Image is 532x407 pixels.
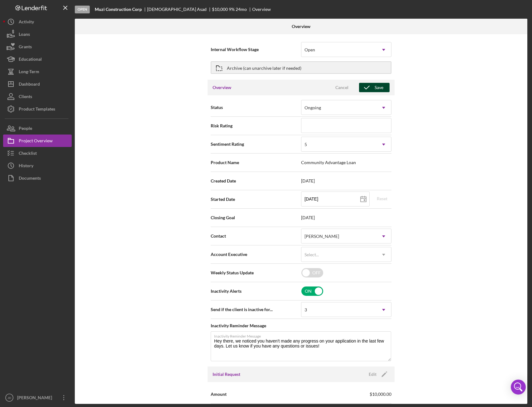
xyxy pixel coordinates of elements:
[236,7,247,12] div: 24 mo
[304,234,339,239] div: [PERSON_NAME]
[301,160,391,165] span: Community Advantage Loan
[3,90,72,103] button: Clients
[211,306,301,313] span: Send if the client is inactive for...
[212,7,228,12] span: $10,000
[211,323,391,329] span: Inactivity Reminder Message
[19,78,40,92] div: Dashboard
[95,7,142,12] b: Muzi Construction Corp
[211,178,301,184] span: Created Date
[304,307,307,312] div: 3
[19,90,32,104] div: Clients
[19,40,32,54] div: Grants
[3,391,72,404] button: JD[PERSON_NAME]
[211,215,301,221] span: Closing Goal
[373,194,391,203] button: Reset
[3,103,72,115] button: Product Templates
[211,104,301,111] span: Status
[301,178,391,183] span: [DATE]
[326,83,357,92] button: Cancel
[75,6,90,13] div: Open
[19,65,39,79] div: Long-Term
[3,16,72,28] button: Activity
[252,7,271,12] div: Overview
[304,142,307,147] div: 5
[211,196,301,202] span: Started Date
[19,53,42,67] div: Educational
[211,46,301,53] span: Internal Workflow Stage
[211,159,301,166] span: Product Name
[19,135,53,149] div: Project Overview
[3,78,72,90] button: Dashboard
[3,122,72,135] button: People
[377,194,387,203] div: Reset
[3,159,72,172] button: History
[7,396,11,400] text: JD
[370,391,391,397] span: $10,000.00
[213,84,231,91] h3: Overview
[211,270,301,276] span: Weekly Status Update
[365,370,390,379] button: Edit
[3,28,72,40] button: Loans
[147,7,212,12] div: [DEMOGRAPHIC_DATA] Asad
[19,122,32,136] div: People
[292,24,310,29] b: Overview
[3,147,72,159] button: Checklist
[211,123,301,129] span: Risk Rating
[3,65,72,78] button: Long-Term
[304,47,315,52] div: Open
[19,28,30,42] div: Loans
[3,135,72,147] button: Project Overview
[304,105,321,110] div: Ongoing
[211,251,301,258] span: Account Executive
[359,83,390,92] button: Save
[3,172,72,184] button: Documents
[3,40,72,53] button: Grants
[19,16,34,30] div: Activity
[211,331,391,361] textarea: Hey there, we noticed you haven't made any progress on your application in the last few days. Let...
[16,391,56,405] div: [PERSON_NAME]
[511,380,526,395] div: Open Intercom Messenger
[229,7,235,12] div: 9 %
[3,53,72,65] button: Educational
[19,172,41,186] div: Documents
[211,288,301,294] span: Inactivity Alerts
[375,83,383,92] div: Save
[214,332,391,338] label: Inactivity Reminder Message
[211,61,391,74] button: Archive (can unarchive later if needed)
[19,147,37,161] div: Checklist
[19,103,55,117] div: Product Templates
[335,83,348,92] div: Cancel
[304,252,319,257] div: Select...
[301,215,391,220] span: [DATE]
[227,62,301,73] div: Archive (can unarchive later if needed)
[19,159,33,173] div: History
[211,391,227,397] span: Amount
[369,370,376,379] div: Edit
[213,371,240,377] h3: Initial Request
[211,233,301,239] span: Contact
[211,141,301,147] span: Sentiment Rating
